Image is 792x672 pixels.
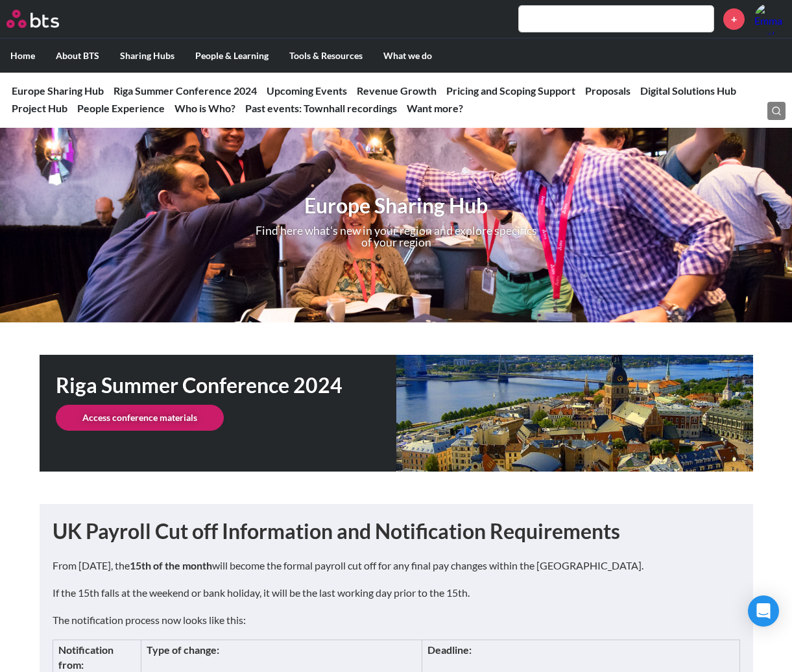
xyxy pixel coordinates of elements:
[12,84,104,97] a: Europe Sharing Hub
[53,517,740,546] h1: UK Payroll Cut off Information and Notification Requirements
[373,39,442,73] label: What we do
[640,84,736,97] a: Digital Solutions Hub
[245,102,397,114] a: Past events: Townhall recordings
[748,595,779,627] div: Open Intercom Messenger
[267,84,347,97] a: Upcoming Events
[110,39,185,73] label: Sharing Hubs
[130,559,212,571] strong: 15th of the month
[585,84,630,97] a: Proposals
[6,10,83,28] a: Go home
[12,102,67,114] a: Project Hub
[56,405,224,431] a: Access conference materials
[53,558,740,573] p: From [DATE], the will become the formal payroll cut off for any final pay changes within the [GEO...
[77,102,165,114] a: People Experience
[279,39,373,73] label: Tools & Resources
[723,8,745,30] a: +
[174,102,235,114] a: Who is Who?
[147,643,219,656] strong: Type of change:
[407,102,463,114] a: Want more?
[255,225,538,248] p: Find here what's new in your region and explore specifics of your region
[446,84,575,97] a: Pricing and Scoping Support
[53,613,740,627] p: The notification process now looks like this:
[185,39,279,73] label: People & Learning
[114,84,257,97] a: Riga Summer Conference 2024
[427,643,472,656] strong: Deadline:
[53,586,740,600] p: If the 15th falls at the weekend or bank holiday, it will be the last working day prior to the 15th.
[357,84,437,97] a: Revenue Growth
[219,191,573,221] h1: Europe Sharing Hub
[45,39,110,73] label: About BTS
[6,10,59,28] img: BTS Logo
[56,371,396,400] h1: Riga Summer Conference 2024
[754,3,786,34] a: Profile
[58,643,114,670] strong: Notification from:
[754,3,786,34] img: Emma Nystrom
